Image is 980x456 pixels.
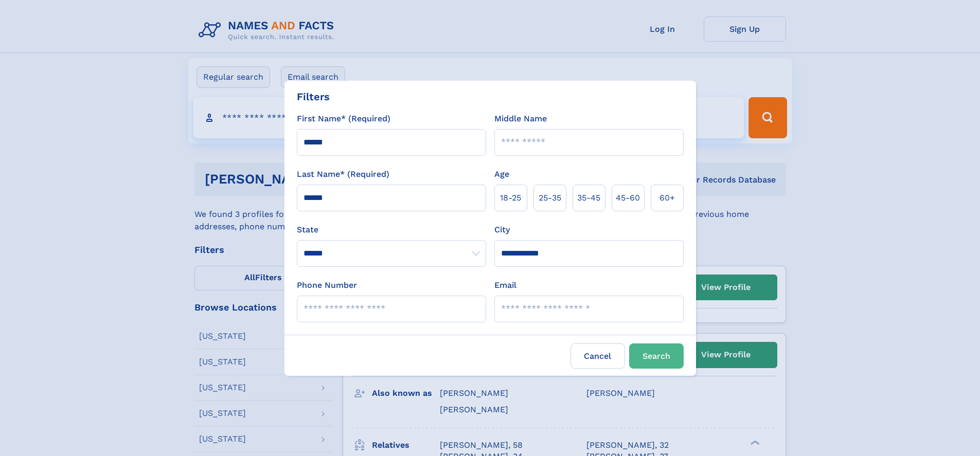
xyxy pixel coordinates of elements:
label: State [297,224,486,236]
span: 45‑60 [616,192,640,204]
span: 35‑45 [577,192,600,204]
label: Age [494,168,509,180]
label: Cancel [571,343,625,369]
label: First Name* (Required) [297,113,390,125]
span: 60+ [660,192,675,204]
label: Email [494,279,516,291]
label: Middle Name [494,113,547,125]
button: Search [629,343,684,369]
div: Filters [297,89,330,104]
label: Last Name* (Required) [297,168,389,180]
label: City [494,224,510,236]
span: 25‑35 [539,192,561,204]
label: Phone Number [297,279,357,291]
span: 18‑25 [500,192,521,204]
